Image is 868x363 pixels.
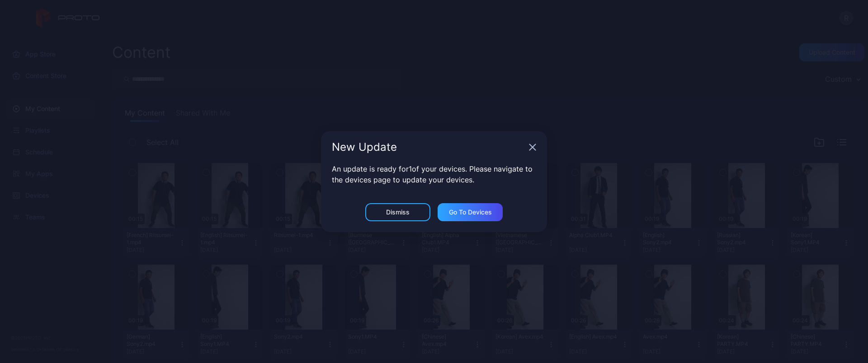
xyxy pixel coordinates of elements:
button: Go to devices [438,203,503,221]
div: Dismiss [386,209,410,216]
p: An update is ready for 1 of your devices. Please navigate to the devices page to update your devi... [332,163,536,185]
button: Dismiss [365,203,430,221]
div: Go to devices [449,209,492,216]
div: New Update [332,142,525,153]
